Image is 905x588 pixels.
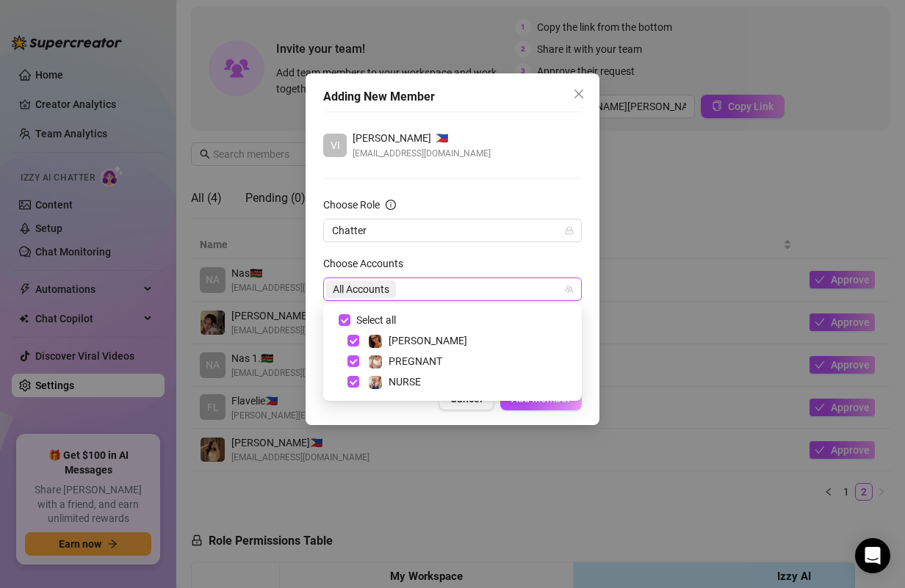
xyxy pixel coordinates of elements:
span: NURSE [389,376,421,388]
div: 🇵🇭 [353,130,491,146]
span: team [565,285,574,294]
span: All Accounts [326,280,396,298]
span: Close [567,88,591,100]
span: All Accounts [333,281,389,297]
span: PREGNANT [389,355,442,367]
button: Close [567,82,591,106]
div: Open Intercom Messenger [855,538,890,573]
label: Choose Accounts [323,255,413,272]
span: Select tree node [347,335,359,346]
span: [PERSON_NAME] [353,130,431,146]
img: Jenny [369,335,382,348]
div: Adding New Member [323,88,582,106]
span: close [573,88,585,100]
img: PREGNANT [369,355,382,369]
span: info-circle [386,200,396,210]
img: NURSE [369,376,382,389]
span: Select tree node [347,355,359,367]
span: [EMAIL_ADDRESS][DOMAIN_NAME] [353,146,491,161]
span: lock [565,226,574,235]
span: Select all [350,312,402,328]
span: Chatter [332,219,573,242]
span: Select tree node [347,376,359,388]
span: [PERSON_NAME] [389,335,467,346]
div: Choose Role [323,197,380,213]
span: VI [331,137,340,153]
